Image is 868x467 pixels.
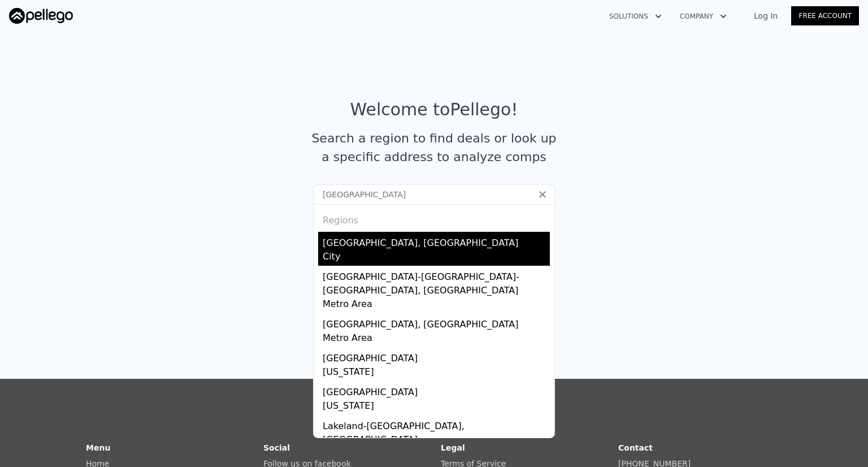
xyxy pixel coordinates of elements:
[323,415,550,447] div: Lakeland-[GEOGRAPHIC_DATA], [GEOGRAPHIC_DATA]
[323,250,550,266] div: City
[307,129,561,166] div: Search a region to find deals or look up a specific address to analyze comps
[323,365,550,381] div: [US_STATE]
[323,232,550,250] div: [GEOGRAPHIC_DATA], [GEOGRAPHIC_DATA]
[323,381,550,399] div: [GEOGRAPHIC_DATA]
[671,6,736,27] button: Company
[600,6,671,27] button: Solutions
[791,6,859,25] a: Free Account
[9,8,73,24] img: Pellego
[323,399,550,415] div: [US_STATE]
[441,443,465,452] strong: Legal
[323,266,550,297] div: [GEOGRAPHIC_DATA]-[GEOGRAPHIC_DATA]-[GEOGRAPHIC_DATA], [GEOGRAPHIC_DATA]
[740,10,791,21] a: Log In
[618,443,653,452] strong: Contact
[263,443,290,452] strong: Social
[86,443,110,452] strong: Menu
[323,313,550,331] div: [GEOGRAPHIC_DATA], [GEOGRAPHIC_DATA]
[323,297,550,313] div: Metro Area
[323,347,550,365] div: [GEOGRAPHIC_DATA]
[350,100,518,120] div: Welcome to Pellego !
[318,205,550,232] div: Regions
[323,331,550,347] div: Metro Area
[313,184,555,205] input: Search an address or region...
